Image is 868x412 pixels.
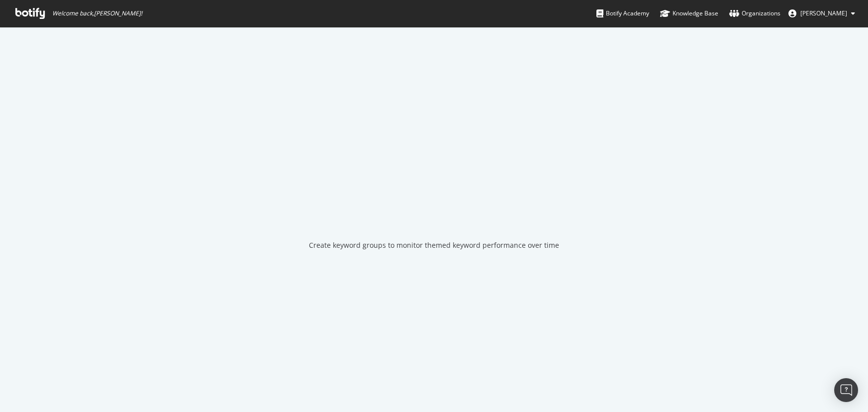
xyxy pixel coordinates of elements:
[398,189,470,224] div: animation
[309,240,559,250] div: Create keyword groups to monitor themed keyword performance over time
[596,8,649,18] div: Botify Academy
[780,5,863,21] button: [PERSON_NAME]
[729,8,780,18] div: Organizations
[660,8,718,18] div: Knowledge Base
[834,378,858,402] div: Open Intercom Messenger
[52,9,142,17] span: Welcome back, [PERSON_NAME] !
[800,9,847,17] span: MAYENOBE Steve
